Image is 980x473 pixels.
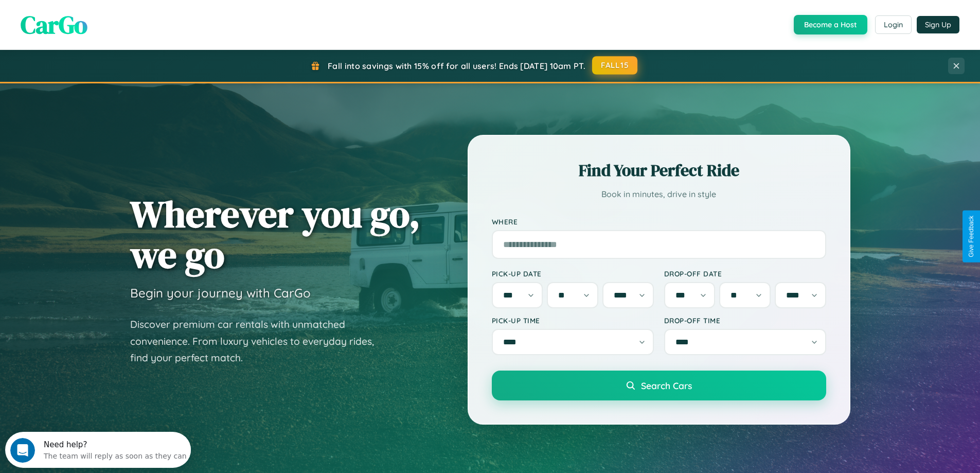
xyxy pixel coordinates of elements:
[130,316,387,366] p: Discover premium car rentals with unmatched convenience. From luxury vehicles to everyday rides, ...
[492,217,826,226] label: Where
[664,316,826,325] label: Drop-off Time
[968,216,975,257] div: Give Feedback
[664,269,826,278] label: Drop-off Date
[492,159,826,182] h2: Find Your Perfect Ride
[592,56,637,75] button: FALL15
[4,4,191,32] div: Open Intercom Messenger
[5,432,191,468] iframe: Intercom live chat discovery launcher
[917,16,959,33] button: Sign Up
[130,285,311,301] h3: Begin your journey with CarGo
[492,269,654,278] label: Pick-up Date
[10,438,35,463] iframe: Intercom live chat
[794,15,867,34] button: Become a Host
[492,316,654,325] label: Pick-up Time
[875,15,912,34] button: Login
[328,61,585,71] span: Fall into savings with 15% off for all users! Ends [DATE] 10am PT.
[130,194,420,275] h1: Wherever you go, we go
[39,9,182,17] div: Need help?
[21,8,87,42] span: CarGo
[492,187,826,202] p: Book in minutes, drive in style
[641,380,692,391] span: Search Cars
[39,17,182,28] div: The team will reply as soon as they can
[492,371,826,400] button: Search Cars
